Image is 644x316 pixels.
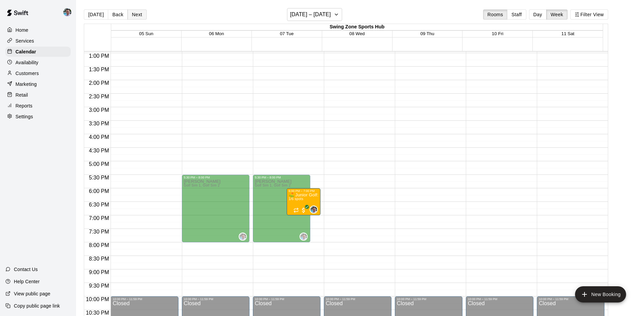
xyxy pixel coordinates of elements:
button: Staff [507,9,526,20]
div: 5:30 PM – 8:00 PM: Available [182,175,249,242]
p: Home [16,27,28,33]
img: Ryan Goehring [63,8,71,16]
a: Home [5,25,71,35]
span: 7:30 PM [87,229,111,235]
button: 06 Mon [209,31,224,36]
span: 6:30 PM [87,202,111,208]
button: Week [546,9,568,20]
span: 4:00 PM [87,134,111,140]
a: Availability [5,57,71,68]
span: 10:30 PM [84,310,111,316]
span: 5:30 PM [87,175,111,180]
span: 2:00 PM [87,80,111,86]
span: 4:30 PM [87,148,111,153]
button: add [575,286,626,302]
p: Settings [16,113,33,120]
div: 10:00 PM – 11:59 PM [184,297,247,301]
span: Golf Sim 1, Golf Sim 2 [255,184,291,187]
span: 7:00 PM [87,215,111,221]
button: [DATE] – [DATE] [287,8,342,21]
div: 10:00 PM – 11:59 PM [255,297,318,301]
div: Ryan Goehring [310,205,318,214]
span: 1:00 PM [87,53,111,59]
span: 6:00 PM [87,188,111,194]
span: 5:00 PM [87,161,111,167]
button: Back [108,9,128,20]
p: View public page [14,290,50,297]
span: 8:00 PM [87,242,111,248]
img: Ryan Goehring [300,233,307,240]
button: Filter View [570,9,608,20]
div: 10:00 PM – 11:59 PM [397,297,460,301]
span: Golf Sim 1, Golf Sim 2 [184,184,220,187]
div: 5:30 PM – 8:00 PM [255,176,308,179]
div: Ryan Goehring [300,233,308,241]
div: 6:00 PM – 7:00 PM: ⛳ Junior Golf: Foundations Program 🎃 October 2025 [287,188,320,215]
p: Retail [16,92,28,98]
span: 9:00 PM [87,269,111,275]
span: 1/6 spots filled [289,197,304,201]
div: Ryan Goehring [62,5,76,19]
button: Day [529,9,547,20]
span: 2:30 PM [87,94,111,99]
span: 3:00 PM [87,107,111,113]
button: 07 Tue [280,31,294,36]
p: Marketing [16,81,37,88]
a: Customers [5,68,71,78]
div: Ryan Goehring [239,233,247,241]
span: All customers have paid [300,207,307,214]
a: Reports [5,101,71,111]
p: Reports [16,102,32,109]
img: Ryan Goehring [239,233,246,240]
button: 10 Fri [492,31,503,36]
button: Next [127,9,146,20]
button: 05 Sun [139,31,153,36]
p: Availability [16,59,39,66]
a: Services [5,36,71,46]
img: Ryan Goehring [310,206,317,213]
a: Retail [5,90,71,100]
span: 8:30 PM [87,256,111,262]
span: 3:30 PM [87,121,111,126]
a: Calendar [5,47,71,57]
button: Rooms [483,9,507,20]
div: 5:30 PM – 8:00 PM: Available [253,175,310,242]
div: Swing Zone Sports Hub [111,24,603,30]
div: 5:30 PM – 8:00 PM [184,176,247,179]
span: 1:30 PM [87,67,111,72]
button: 09 Thu [420,31,434,36]
p: Copy public page link [14,302,60,309]
span: 9:30 PM [87,283,111,289]
p: Contact Us [14,266,38,273]
div: 10:00 PM – 11:59 PM [113,297,176,301]
div: 10:00 PM – 11:59 PM [326,297,389,301]
span: Recurring event [293,208,299,213]
a: Marketing [5,79,71,89]
span: Ryan Goehring [312,205,318,214]
div: 10:00 PM – 11:59 PM [468,297,531,301]
button: 11 Sat [561,31,574,36]
div: 6:00 PM – 7:00 PM [289,189,318,193]
p: Customers [16,70,39,77]
p: Services [16,38,34,44]
div: 10:00 PM – 11:59 PM [539,297,602,301]
span: 10:00 PM [84,296,111,302]
div: Settings [5,112,71,122]
button: 08 Wed [349,31,365,36]
h6: [DATE] – [DATE] [290,10,331,19]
